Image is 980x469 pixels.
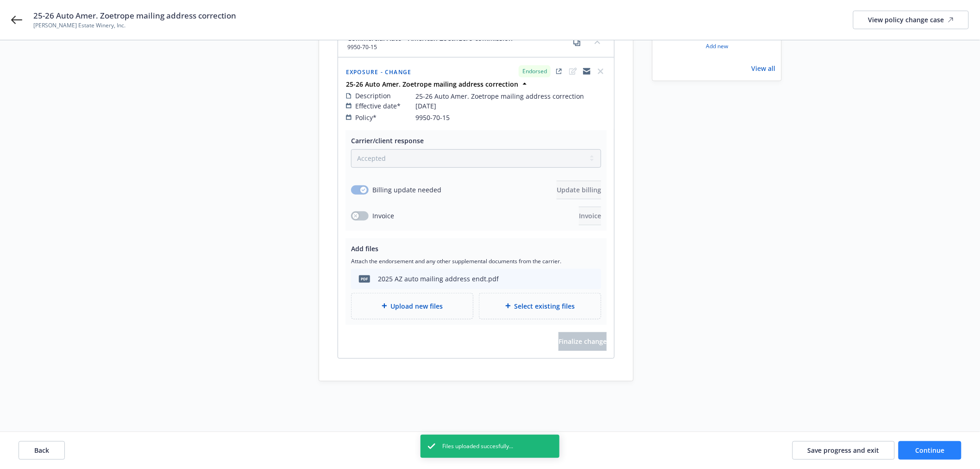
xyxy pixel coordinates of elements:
a: external [553,66,565,77]
a: Add new [706,42,728,51]
span: 25-26 Auto Amer. Zoetrope mailing address correction [33,10,236,21]
strong: 25-26 Auto Amer. Zoetrope mailing address correction [346,80,518,89]
span: Endorsed [522,67,547,76]
span: 9950-70-15 [415,113,450,122]
button: Invoice [579,207,601,225]
span: Policy* [355,113,377,122]
span: Continue [916,446,945,455]
div: Upload new files [351,293,473,319]
span: 25-26 Auto Amer. Zoetrope mailing address correction [415,91,584,101]
button: Save progress and exit [792,441,895,460]
button: Update billing [557,181,601,199]
span: [DATE] [415,101,436,111]
div: 2025 AZ auto mailing address endt.pdf [378,274,499,284]
div: Select existing files [479,293,601,319]
span: Carrier/client response [351,136,424,145]
a: copy [572,37,583,48]
span: 9950-70-15 [347,43,513,51]
button: Continue [898,441,961,460]
a: copyLogging [581,66,592,77]
span: Update billing [557,185,601,194]
span: edit [567,66,578,77]
span: pdf [359,275,370,282]
span: Files uploaded succesfully... [443,442,514,450]
span: Save progress and exit [808,446,879,455]
span: Upload new files [391,301,443,311]
a: View all [752,63,776,73]
span: Billing update needed [372,185,441,195]
span: Finalize change [559,337,607,346]
div: Commercial Auto - American Zoetr/zero commission9950-70-15copycollapse content [338,28,614,57]
span: Attach the endorsement and any other supplemental documents from the carrier. [351,257,601,265]
span: Effective date* [355,101,401,111]
div: View policy change case [868,11,954,29]
span: Back [34,446,49,455]
a: View policy change case [853,11,969,29]
button: collapse content [590,35,605,50]
span: Select existing files [515,301,575,311]
span: close [595,66,606,77]
button: Back [19,441,65,460]
span: Invoice [579,211,601,220]
span: Exposure - Change [346,68,411,76]
span: [PERSON_NAME] Estate Winery, Inc. [33,21,236,30]
span: Add files [351,244,378,253]
span: Description [355,91,391,101]
span: Invoice [372,211,394,221]
button: Finalize change [559,332,607,351]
